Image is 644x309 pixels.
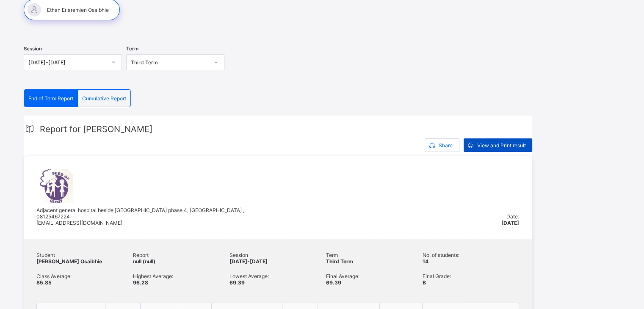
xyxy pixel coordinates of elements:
span: Report [133,252,229,258]
span: Class Average: [36,273,133,279]
span: Student [36,252,133,258]
span: 69.39 [229,279,245,286]
span: Third Term [326,258,353,265]
span: Session [24,46,42,52]
span: [PERSON_NAME] Osaibhie [36,258,102,265]
span: Date: [506,213,519,220]
div: Third Term [131,59,209,66]
span: 14 [423,258,428,265]
span: Cumulative Report [82,95,126,102]
span: B [423,279,426,286]
span: 85.85 [36,279,52,286]
span: View and Print result [477,142,526,149]
span: End of Term Report [28,95,73,102]
span: 96.28 [133,279,148,286]
span: Report for [PERSON_NAME] [40,124,152,134]
span: Share [439,142,453,149]
div: [DATE]-[DATE] [28,59,106,66]
span: 69.39 [326,279,341,286]
span: null (null) [133,258,155,265]
span: Lowest Average: [229,273,326,279]
span: Final Average: [326,273,423,279]
span: Term [326,252,423,258]
span: Adjacent general hospital beside [GEOGRAPHIC_DATA] phase 4, [GEOGRAPHIC_DATA] , 08125467224 [EMAI... [36,207,244,226]
span: Session [229,252,326,258]
span: Term [126,46,138,52]
span: No. of students: [423,252,519,258]
span: [DATE] [501,220,519,226]
img: seedofgloryschool.png [36,169,73,203]
span: Highest Average: [133,273,229,279]
span: Final Grade: [423,273,519,279]
span: [DATE]-[DATE] [229,258,268,265]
